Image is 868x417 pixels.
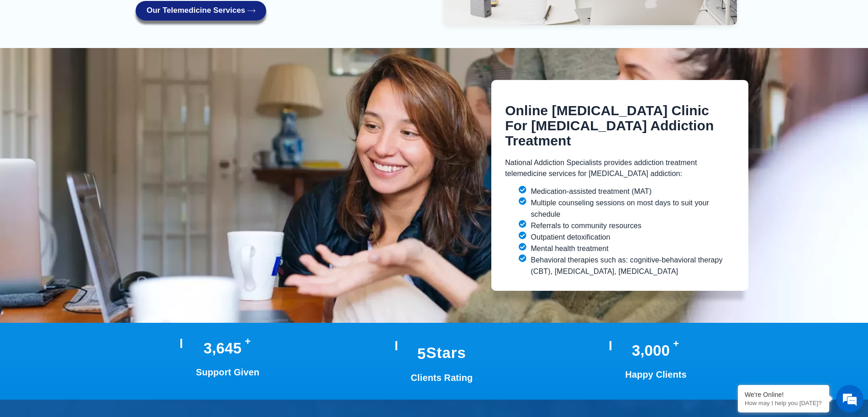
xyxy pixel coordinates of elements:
[632,342,640,359] span: 3
[136,1,266,21] a: Our Telemedicine Services
[117,339,322,378] div: Numbers of Support given
[548,341,748,380] div: Our growing numbers of happy clients
[216,340,225,357] span: 6
[196,367,259,378] h3: Support Given
[745,400,822,406] p: How may I help you today?
[528,197,730,220] span: Multiple counseling sessions on most days to suit your schedule
[528,231,610,243] span: Outpatient detoxification
[245,336,251,347] span: +
[745,391,822,398] div: We're Online!
[204,340,212,357] span: 3
[53,115,126,208] span: We're online!
[528,254,730,277] span: Behavioral therapies such as: cognitive-behavioral therapy (CBT), [MEDICAL_DATA], [MEDICAL_DATA]
[136,1,430,21] div: Click here to learn more about our telemedicine services
[661,342,669,359] span: 0
[5,250,174,282] textarea: Type your message and hit 'Enter'
[147,6,245,15] span: Our Telemedicine Services
[653,342,661,359] span: 0
[334,341,534,384] div: Client Rating
[528,220,641,231] span: Referrals to community resources
[411,341,473,363] div: Stars
[640,342,644,358] span: ,
[212,339,216,356] span: ,
[673,338,679,349] span: +
[233,340,241,357] span: 5
[505,103,735,148] h2: Online [MEDICAL_DATA] Clinic For [MEDICAL_DATA] Addiction Treatment
[505,157,735,179] p: National Addiction Specialists provides addiction treatment telemedicine services for [MEDICAL_DA...
[417,346,426,362] span: 5
[528,243,608,254] span: Mental health treatment
[645,342,653,359] span: 0
[411,372,473,384] h3: Clients Rating
[225,340,233,357] span: 4
[528,186,652,197] span: Medication-assisted treatment (MAT)
[625,369,687,380] h3: Happy Clients
[61,48,167,60] div: Chat with us now
[150,5,172,27] div: Minimize live chat window
[10,47,24,61] div: Navigation go back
